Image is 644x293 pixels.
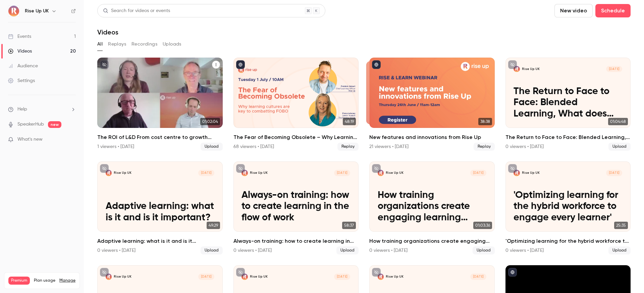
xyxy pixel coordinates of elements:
span: Premium [8,277,30,285]
div: 0 viewers • [DATE] [505,247,544,254]
button: unpublished [100,268,109,277]
img: Adaptive learning: what is it and is it important? [106,170,112,176]
h2: New features and innovations from Rise Up [369,133,495,141]
li: How training organizations create engaging learning experiences for their clients [369,161,495,254]
button: published [508,268,517,277]
span: Plan usage [34,278,55,283]
li: The Fear of Becoming Obsolete – Why Learning Cultures are Key to Combatting FOBO [233,58,359,151]
p: Always-on training: how to create learning in the flow of work [241,190,350,224]
div: Events [8,33,31,40]
span: 01:03:36 [473,222,492,229]
button: published [372,60,381,69]
div: 21 viewers • [DATE] [369,143,409,150]
li: Adaptive learning: what is it and is it important? [97,161,223,254]
p: Rise Up UK [386,171,404,175]
p: Rise Up UK [522,171,540,175]
h2: How training organizations create engaging learning experiences for their clients [369,237,495,245]
img: Achieve Personalised Learning Through Adaptive Intelligence [378,274,384,280]
a: The Return to Face to Face: Blended Learning, What does that look like Post-CovidRise Up UK[DATE]... [505,58,631,151]
a: Always-on training: how to create learning in the flow of workRise Up UK[DATE]Always-on training:... [233,161,359,254]
div: 0 viewers • [DATE] [369,247,408,254]
button: unpublished [100,60,109,69]
img: The Return to Face to Face: Blended Learning, What does that look like Post-Covid [514,66,520,72]
h2: 'Optimizing learning for the hybrid workforce to engage every learner' [505,237,631,245]
span: [DATE] [606,66,622,72]
span: [DATE] [334,170,350,176]
img: Introducing generative AI to your learning strategy - a conversation with Fosway [106,274,112,280]
button: unpublished [508,164,517,173]
span: [DATE] [198,170,214,176]
p: How training organizations create engaging learning experiences for their clients [378,190,486,224]
button: unpublished [508,60,517,69]
a: SpeakerHub [17,121,44,128]
span: Upload [608,143,631,151]
button: unpublished [372,268,381,277]
button: All [97,39,103,50]
button: New video [554,4,593,17]
button: published [236,60,245,69]
span: Replay [337,143,359,151]
li: The Return to Face to Face: Blended Learning, What does that look like Post-Covid [505,58,631,151]
button: Recordings [131,39,157,50]
span: Upload [473,246,495,254]
div: 0 viewers • [DATE] [97,247,136,254]
span: 38:38 [478,118,492,125]
div: Videos [8,48,32,55]
h2: Always-on training: how to create learning in the flow of work [233,237,359,245]
a: Adaptive learning: what is it and is it important?Rise Up UK[DATE]Adaptive learning: what is it a... [97,161,223,254]
p: Rise Up UK [250,275,268,279]
span: 48:19 [343,118,356,125]
button: unpublished [236,164,245,173]
img: Always-on training: how to create learning in the flow of work [241,170,248,176]
span: [DATE] [470,170,486,176]
div: Audience [8,63,38,69]
span: [DATE] [470,274,486,280]
h2: The Fear of Becoming Obsolete – Why Learning Cultures are Key to Combatting FOBO [233,133,359,141]
span: Upload [201,143,223,151]
span: 01:02:04 [200,118,220,125]
span: 58:37 [342,222,356,229]
img: How training organizations create engaging learning experiences for their clients [378,170,384,176]
div: 1 viewers • [DATE] [97,143,134,150]
li: New features and innovations from Rise Up [369,58,495,151]
h2: The ROI of L&D From cost centre to growth engine [97,133,223,141]
p: Rise Up UK [114,171,131,175]
button: unpublished [372,164,381,173]
span: What's new [17,136,43,143]
span: Help [17,106,27,113]
div: 0 viewers • [DATE] [505,143,544,150]
button: Schedule [595,4,631,17]
h6: Rise Up UK [25,8,49,14]
span: Upload [336,246,359,254]
button: Uploads [163,39,181,50]
button: unpublished [100,164,109,173]
span: Upload [608,246,631,254]
p: Rise Up UK [114,275,131,279]
iframe: Noticeable Trigger [68,137,76,143]
p: Rise Up UK [386,275,404,279]
p: Rise Up UK [522,67,540,71]
h1: Videos [97,28,118,36]
h2: The Return to Face to Face: Blended Learning, What does that look like Post-Covid [505,133,631,141]
p: Rise Up UK [250,171,268,175]
img: Simplify The Decision -Choosing the Right Learning System for Your Business [241,274,248,280]
span: Upload [201,246,223,254]
p: Adaptive learning: what is it and is it important? [106,201,214,223]
p: 'Optimizing learning for the hybrid workforce to engage every learner' [514,190,622,224]
a: 01:02:04The ROI of L&D From cost centre to growth engine1 viewers • [DATE]Upload [97,58,223,151]
li: 'Optimizing learning for the hybrid workforce to engage every learner' [505,161,631,254]
h2: Adaptive learning: what is it and is it important? [97,237,223,245]
span: [DATE] [334,274,350,280]
span: [DATE] [198,274,214,280]
img: Rise Up UK [8,6,19,16]
a: 38:3838:38New features and innovations from Rise Up21 viewers • [DATE]Replay [369,58,495,151]
p: The Return to Face to Face: Blended Learning, What does that look like Post-Covid [514,86,622,120]
a: How training organizations create engaging learning experiences for their clientsRise Up UK[DATE]... [369,161,495,254]
span: [DATE] [606,170,622,176]
li: Always-on training: how to create learning in the flow of work [233,161,359,254]
li: help-dropdown-opener [8,106,76,113]
a: 'Optimizing learning for the hybrid workforce to engage every learner'Rise Up UK[DATE]'Optimizing... [505,161,631,254]
span: 25:35 [614,222,628,229]
a: Manage [59,278,75,283]
section: Videos [97,4,631,289]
